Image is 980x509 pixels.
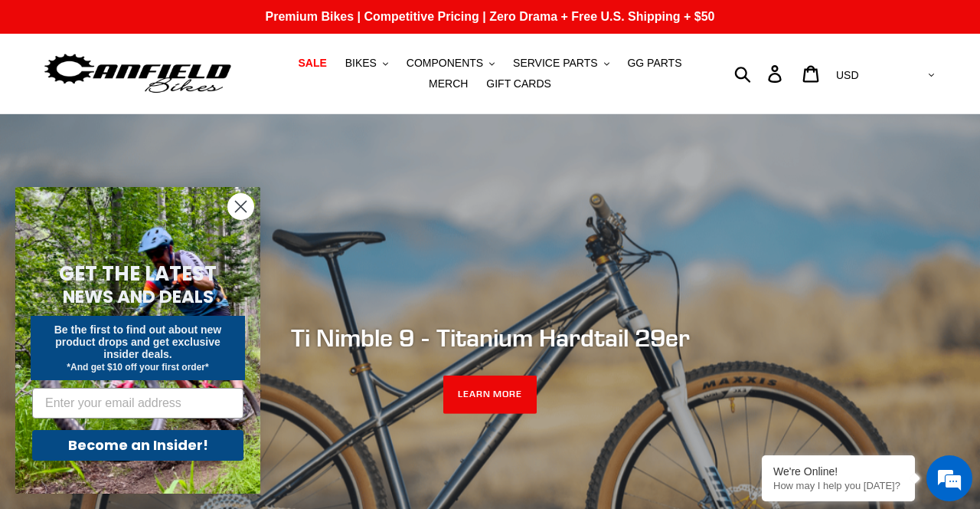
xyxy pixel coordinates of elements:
a: SALE [290,53,334,74]
h2: Ti Nimble 9 - Titanium Hardtail 29er [73,323,907,353]
a: GIFT CARDS [479,74,559,94]
span: Be the first to find out about new product drops and get exclusive insider deals. [54,323,222,360]
span: GIFT CARDS [486,77,551,90]
span: GET THE LATEST [59,260,217,287]
button: Close dialog [227,193,254,220]
button: BIKES [338,53,396,74]
div: We're Online! [773,465,903,478]
a: GG PARTS [619,53,689,74]
button: Become an Insider! [32,430,243,461]
p: How may I help you today? [773,480,903,491]
a: LEARN MORE [443,376,537,414]
input: Enter your email address [32,388,243,419]
button: COMPONENTS [399,53,502,74]
span: GG PARTS [627,57,681,70]
img: Canfield Bikes [42,50,234,98]
a: MERCH [421,74,475,94]
span: NEWS AND DEALS [63,284,214,309]
span: SERVICE PARTS [513,57,597,70]
span: COMPONENTS [407,57,483,70]
button: SERVICE PARTS [505,53,616,74]
span: MERCH [429,77,468,90]
span: *And get $10 off your first order* [67,362,208,373]
span: SALE [298,57,326,70]
span: BIKES [345,57,377,70]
